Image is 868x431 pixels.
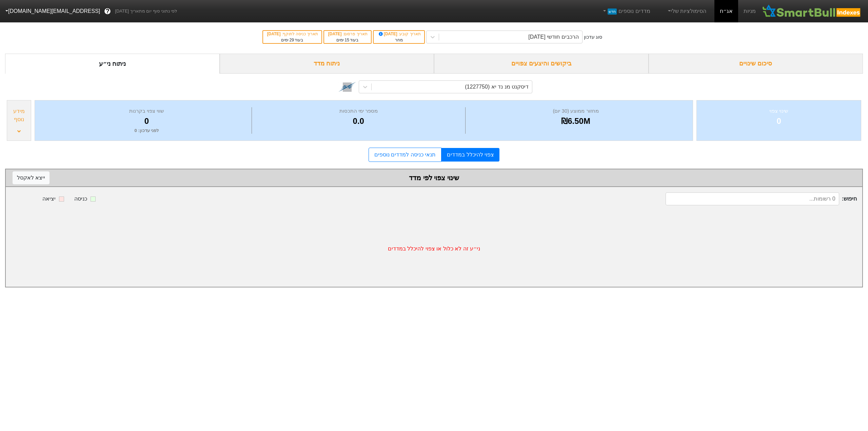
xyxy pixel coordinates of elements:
[666,192,857,205] span: חיפוש :
[528,33,578,41] div: הרכבים חודשי [DATE]
[599,4,653,18] a: מדדים נוספיםחדש
[705,115,852,127] div: 0
[467,115,685,127] div: ₪6.50M
[328,31,368,37] div: תאריך פרסום :
[267,32,282,36] span: [DATE]
[42,195,56,203] div: יציאה
[13,171,50,184] button: ייצא לאקסל
[328,32,343,36] span: [DATE]
[5,54,220,74] div: ניתוח ני״ע
[378,32,399,36] span: [DATE]
[465,83,529,91] div: דיסקנט מנ נד יא (1227750)
[395,38,403,42] span: מחר
[377,31,421,37] div: תאריך קובע :
[649,54,863,74] div: סיכום שינויים
[6,211,862,287] div: ני״ע זה לא כלול או צפוי להיכלל במדדים
[467,107,685,115] div: מחזור ממוצע (30 יום)
[666,192,839,205] input: 0 רשומות...
[328,37,368,43] div: בעוד ימים
[254,107,463,115] div: מספר ימי התכסות
[664,4,709,18] a: הסימולציות שלי
[705,107,852,115] div: שינוי צפוי
[267,37,318,43] div: בעוד ימים
[267,31,318,37] div: תאריך כניסה לתוקף :
[584,34,603,41] div: סוג עדכון
[608,8,617,15] span: חדש
[289,38,294,42] span: 29
[369,148,441,162] a: תנאי כניסה למדדים נוספים
[9,107,29,124] div: מידע נוסף
[43,107,250,115] div: שווי צפוי בקרנות
[344,38,349,42] span: 15
[761,4,863,18] img: SmartBull
[434,54,649,74] div: ביקושים והיצעים צפויים
[338,78,356,96] img: tase link
[106,7,110,16] span: ?
[13,173,855,183] div: שינוי צפוי לפי מדד
[115,8,177,15] span: לפי נתוני סוף יום מתאריך [DATE]
[43,127,250,134] div: לפני עדכון : 0
[220,54,434,74] div: ניתוח מדד
[74,195,87,203] div: כניסה
[441,148,499,162] a: צפוי להיכלל במדדים
[254,115,463,127] div: 0.0
[43,115,250,127] div: 0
